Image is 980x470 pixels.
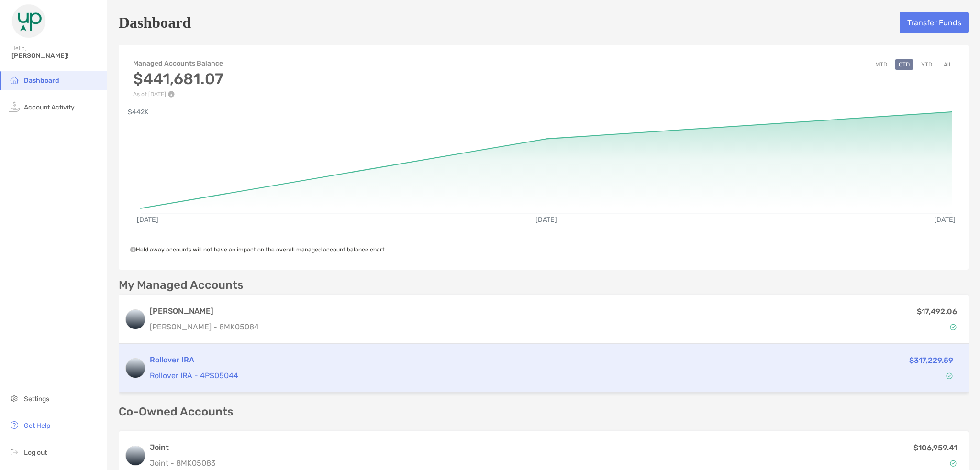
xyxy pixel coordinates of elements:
h3: Joint [150,442,216,453]
span: Log out [24,448,47,457]
text: [DATE] [535,216,557,224]
p: My Managed Accounts [119,279,244,291]
p: $106,959.41 [913,442,957,454]
p: [PERSON_NAME] - 8MK05084 [150,321,259,333]
img: Performance Info [168,91,175,98]
text: $442K [128,108,149,116]
p: Rollover IRA - 4PS05044 [150,370,773,382]
button: YTD [917,59,936,70]
button: MTD [871,59,891,70]
h4: Managed Accounts Balance [133,59,223,67]
text: [DATE] [137,216,158,224]
button: Transfer Funds [900,12,969,33]
button: QTD [895,59,913,70]
p: Co-Owned Accounts [119,406,969,418]
span: Dashboard [24,77,59,85]
button: All [940,59,954,70]
img: logo account [126,310,145,329]
text: [DATE] [934,216,956,224]
img: activity icon [9,101,20,112]
p: Joint - 8MK05083 [150,457,216,469]
h3: Rollover IRA [150,354,773,366]
img: logo account [126,446,145,465]
h5: Dashboard [119,11,191,33]
img: Account Status icon [950,324,957,330]
img: Zoe Logo [11,4,46,38]
img: get-help icon [9,419,20,431]
img: settings icon [9,393,20,404]
img: household icon [9,74,20,86]
img: logo account [126,359,145,378]
p: As of [DATE] [133,91,223,98]
p: $317,229.59 [909,354,953,366]
img: Account Status icon [950,460,957,467]
h3: $441,681.07 [133,70,223,88]
span: Get Help [24,422,50,430]
img: logout icon [9,446,20,458]
span: [PERSON_NAME]! [11,52,101,60]
span: Held away accounts will not have an impact on the overall managed account balance chart. [130,246,386,253]
img: Account Status icon [946,372,953,379]
p: $17,492.06 [917,306,957,317]
span: Account Activity [24,103,75,111]
h3: [PERSON_NAME] [150,306,259,317]
span: Settings [24,395,49,403]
